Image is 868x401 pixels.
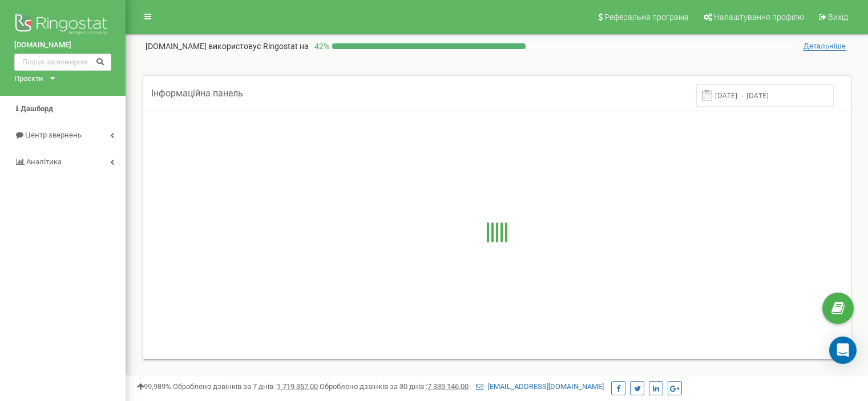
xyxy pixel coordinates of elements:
span: Оброблено дзвінків за 30 днів : [320,382,469,391]
p: 42 % [309,40,332,52]
u: 7 339 146,00 [427,382,469,391]
span: Дашборд [21,104,53,113]
div: Проєкти [14,74,43,84]
u: 1 719 357,00 [277,382,318,391]
div: Open Intercom Messenger [829,337,857,364]
span: Аналiтика [26,157,62,166]
a: [EMAIL_ADDRESS][DOMAIN_NAME] [476,382,604,391]
span: Оброблено дзвінків за 7 днів : [173,382,318,391]
span: 99,989% [137,382,171,391]
span: Вихід [828,13,848,22]
span: Детальніше [804,42,846,51]
span: Центр звернень [25,131,82,139]
span: використовує Ringostat на [208,42,309,51]
a: [DOMAIN_NAME] [14,40,111,51]
p: [DOMAIN_NAME] [146,40,309,52]
span: Інформаційна панель [151,88,243,99]
img: Ringostat logo [14,11,111,40]
span: Реферальна програма [604,13,689,22]
span: Налаштування профілю [714,13,804,22]
input: Пошук за номером [14,54,111,71]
